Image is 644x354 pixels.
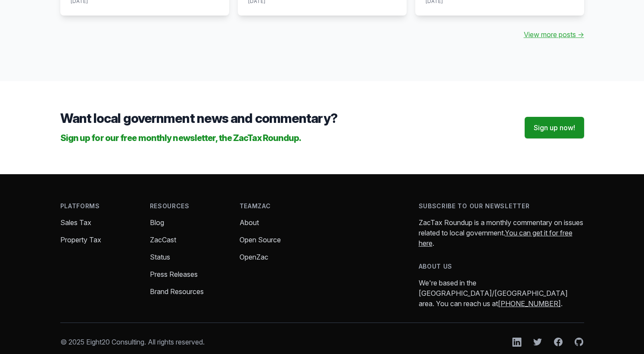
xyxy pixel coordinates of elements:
[524,29,584,40] a: View more posts →
[60,337,205,347] p: © 2025 Eight20 Consulting. All rights reserved.
[150,218,164,227] a: Blog
[150,253,170,261] a: Status
[240,253,268,261] a: OpenZac
[150,235,176,244] a: ZacCast
[60,235,101,244] a: Property Tax
[419,278,584,309] p: We're based in the [GEOGRAPHIC_DATA]/[GEOGRAPHIC_DATA] area. You can reach us at .
[240,202,315,210] h4: TeamZac
[60,110,337,126] span: Want local government news and commentary?
[60,133,302,143] span: Sign up for our free monthly newsletter, the ZacTax Roundup.
[150,202,226,210] h4: Resources
[419,217,584,248] p: ZacTax Roundup is a monthly commentary on issues related to local government. .
[60,202,136,210] h4: Platforms
[419,202,584,210] h4: Subscribe to our newsletter
[60,218,91,227] a: Sales Tax
[150,287,204,296] a: Brand Resources
[150,270,198,279] a: Press Releases
[240,218,259,227] a: About
[525,117,584,138] a: Sign up now!
[498,299,561,308] a: [PHONE_NUMBER]
[419,262,584,271] h4: About us
[240,235,281,244] a: Open Source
